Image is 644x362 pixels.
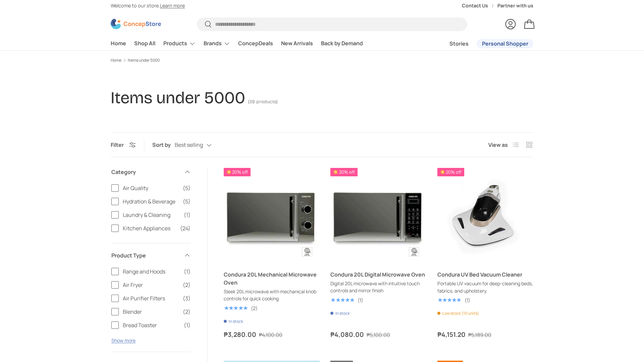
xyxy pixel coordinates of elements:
span: 20% off [224,168,251,176]
span: (24) [180,224,191,232]
span: (2) [183,308,191,316]
span: Filter [111,141,124,148]
span: Blender [123,308,179,316]
a: Personal Shopper [477,39,533,48]
summary: Category [111,160,191,184]
a: Stories [449,37,469,50]
summary: Products [159,37,200,50]
a: Condura 20L Digital Microwave Oven [330,168,426,264]
a: Condura 20L Mechanical Microwave Oven [224,168,320,264]
a: Brands [204,37,230,50]
span: Air Fryer [123,281,179,289]
a: Home [111,37,126,50]
a: Shop All [134,37,155,50]
span: 20% off [437,168,464,176]
span: (5) [183,197,191,205]
a: ConcepDeals [238,37,273,50]
button: Best selling [175,139,225,151]
a: Condura UV Bed Vacuum Cleaner [437,271,522,278]
span: (38 products) [248,99,278,105]
label: Sort by [152,141,175,149]
h1: Items under 5000 [111,88,245,108]
span: Air Purifier Filters [123,294,179,302]
span: (1) [184,267,191,276]
summary: Product Type [111,243,191,267]
a: New Arrivals [281,37,313,50]
a: Back by Demand [321,37,363,50]
a: Home [111,58,121,62]
span: (1) [184,211,191,219]
span: (1) [184,321,191,329]
button: Filter [111,141,136,148]
span: Personal Shopper [482,41,528,46]
span: View as [488,141,508,149]
span: Range and Hoods [123,267,180,276]
a: Condura UV Bed Vacuum Cleaner [437,168,533,264]
nav: Primary [111,37,363,50]
p: Welcome to our store. [111,2,185,9]
span: (3) [183,294,191,302]
a: Products [163,37,196,50]
span: Bread Toaster [123,321,180,329]
span: Hydration & Beverage [123,197,179,205]
nav: Secondary [433,37,533,50]
span: Best selling [175,142,203,148]
button: Show more [111,337,136,344]
a: Contact Us [462,2,497,9]
span: (2) [183,281,191,289]
a: Items under 5000 [128,58,160,62]
a: Learn more [160,2,185,9]
a: Condura 20L Digital Microwave Oven [330,271,425,278]
span: Product Type [111,251,180,259]
summary: Brands [200,37,234,50]
span: 20% off [330,168,357,176]
span: Air Quality [123,184,179,192]
span: Laundry & Cleaning [123,211,180,219]
span: (5) [183,184,191,192]
span: Kitchen Appliances [123,224,176,232]
a: Partner with us [497,2,533,9]
img: ConcepStore [111,19,161,29]
span: Category [111,168,180,176]
a: Condura 20L Mechanical Microwave Oven [224,271,317,286]
nav: Breadcrumbs [111,57,533,63]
